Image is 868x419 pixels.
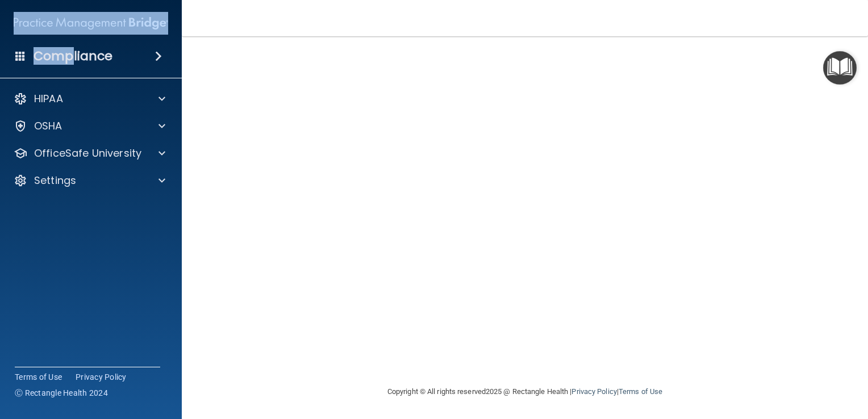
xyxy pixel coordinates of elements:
div: Copyright © All rights reserved 2025 @ Rectangle Health | | [318,374,732,410]
span: Ⓒ Rectangle Health 2024 [15,387,108,399]
p: OfficeSafe University [34,146,141,160]
h4: Compliance [34,48,112,64]
a: OfficeSafe University [14,146,165,160]
img: PMB logo [14,12,168,35]
a: Privacy Policy [76,371,127,383]
a: Terms of Use [15,371,62,383]
a: HIPAA [14,92,165,106]
a: Privacy Policy [571,387,616,396]
iframe: Drift Widget Chat Controller [672,357,854,402]
a: Settings [14,174,165,187]
a: Terms of Use [619,387,662,396]
p: Settings [34,174,76,187]
p: HIPAA [34,92,63,106]
button: Open Resource Center [823,51,857,85]
p: OSHA [34,119,62,133]
a: OSHA [14,119,165,133]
